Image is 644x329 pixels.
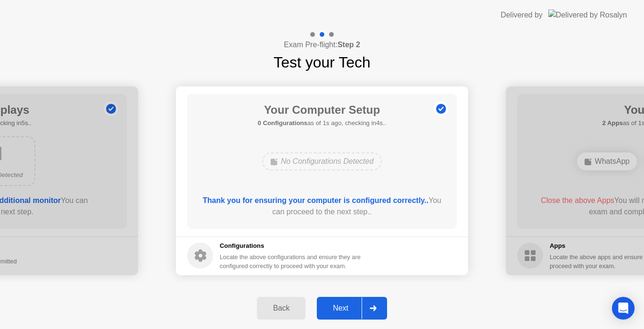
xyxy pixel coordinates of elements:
h4: Exam Pre-flight: [284,39,360,51]
img: Delivered by Rosalyn [548,9,627,20]
h1: Test your Tech [273,51,371,74]
button: Back [257,297,305,320]
div: Open Intercom Messenger [612,297,635,320]
div: Locate the above configurations and ensure they are configured correctly to proceed with your exam. [220,253,363,270]
div: No Configurations Detected [262,152,382,170]
div: Back [260,304,303,312]
div: You can proceed to the next step.. [201,195,444,218]
b: Step 2 [338,41,360,49]
h1: Your Computer Setup [258,101,387,118]
div: Delivered by [501,9,543,21]
b: 0 Configurations [258,119,307,127]
div: Next [320,304,362,312]
h5: Configurations [220,241,363,251]
b: Thank you for ensuring your computer is configured correctly.. [203,196,429,204]
button: Next [317,297,387,320]
h5: as of 1s ago, checking in4s.. [258,118,387,128]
